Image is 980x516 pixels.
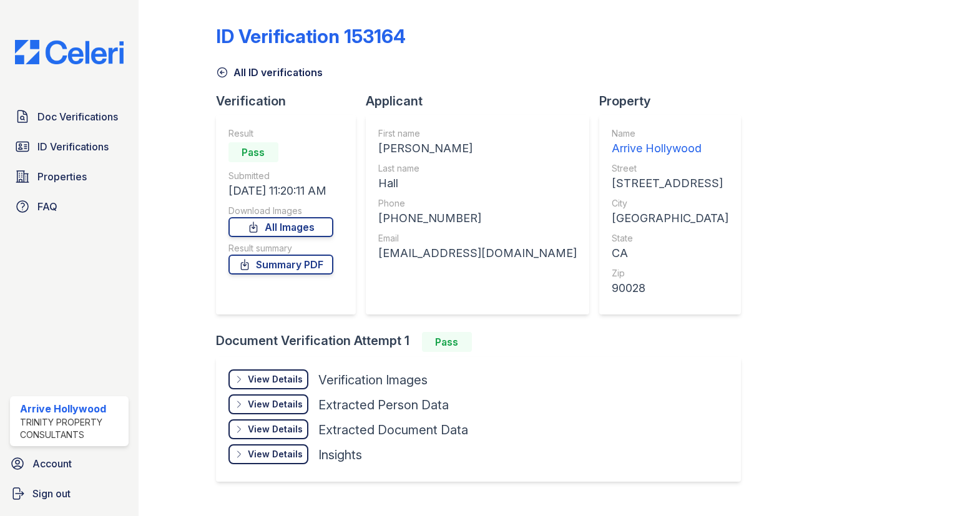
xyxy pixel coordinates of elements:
[10,104,129,129] a: Doc Verifications
[378,140,577,157] div: [PERSON_NAME]
[32,486,71,501] span: Sign out
[228,217,333,237] a: All Images
[37,169,87,184] span: Properties
[248,423,303,436] div: View Details
[10,164,129,189] a: Properties
[612,245,728,262] div: CA
[5,40,134,64] img: CE_Logo_Blue-a8612792a0a2168367f1c8372b55b34899dd931a85d93a1a3d3e32e68fde9ad4.png
[10,194,129,219] a: FAQ
[599,92,751,110] div: Property
[228,127,333,140] div: Result
[318,371,428,389] div: Verification Images
[248,373,303,386] div: View Details
[20,401,124,416] div: Arrive Hollywood
[228,242,333,255] div: Result summary
[228,170,333,182] div: Submitted
[216,25,406,47] div: ID Verification 153164
[5,451,134,476] a: Account
[216,92,366,110] div: Verification
[378,197,577,210] div: Phone
[612,127,728,140] div: Name
[228,182,333,200] div: [DATE] 11:20:11 AM
[216,332,751,352] div: Document Verification Attempt 1
[228,142,278,162] div: Pass
[20,416,124,441] div: Trinity Property Consultants
[5,481,134,506] a: Sign out
[612,140,728,157] div: Arrive Hollywood
[37,199,57,214] span: FAQ
[366,92,599,110] div: Applicant
[378,232,577,245] div: Email
[612,210,728,227] div: [GEOGRAPHIC_DATA]
[318,446,362,464] div: Insights
[216,65,323,80] a: All ID verifications
[228,255,333,275] a: Summary PDF
[378,210,577,227] div: [PHONE_NUMBER]
[10,134,129,159] a: ID Verifications
[378,175,577,192] div: Hall
[37,109,118,124] span: Doc Verifications
[612,267,728,280] div: Zip
[612,162,728,175] div: Street
[612,197,728,210] div: City
[612,232,728,245] div: State
[422,332,472,352] div: Pass
[37,139,109,154] span: ID Verifications
[248,448,303,460] div: View Details
[612,127,728,157] a: Name Arrive Hollywood
[612,175,728,192] div: [STREET_ADDRESS]
[318,396,449,414] div: Extracted Person Data
[318,421,468,439] div: Extracted Document Data
[612,280,728,297] div: 90028
[378,127,577,140] div: First name
[378,162,577,175] div: Last name
[248,398,303,411] div: View Details
[378,245,577,262] div: [EMAIL_ADDRESS][DOMAIN_NAME]
[32,456,72,471] span: Account
[228,205,333,217] div: Download Images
